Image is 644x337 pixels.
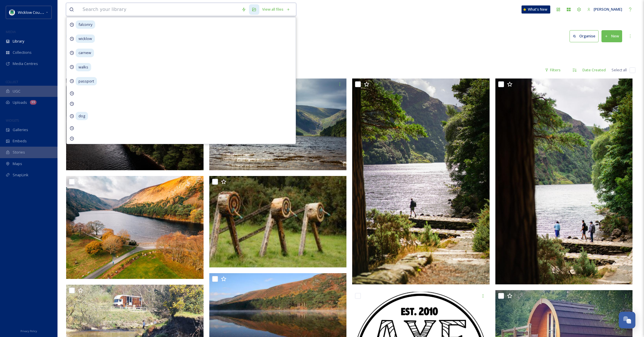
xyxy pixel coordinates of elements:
img: DJI_0412.jpg [66,176,204,279]
span: Collections [13,50,32,55]
img: download%20(9).png [9,9,15,15]
span: wicklow [76,35,95,43]
span: falconry [76,20,95,29]
span: Galleries [13,127,28,133]
span: Uploads [13,100,27,105]
span: Media Centres [13,61,38,66]
span: Select all [612,67,627,73]
span: walks [76,63,91,71]
span: dog [76,112,88,120]
input: Search your library [80,3,239,16]
span: UGC [13,89,20,94]
span: Privacy Policy [20,329,37,333]
span: 66 file s [66,67,78,73]
a: Privacy Policy [20,327,37,334]
span: WIDGETS [6,118,19,122]
a: What's New [522,5,550,14]
img: GlendaloughLakes-055.jpg [66,78,204,170]
a: [PERSON_NAME] [584,4,625,15]
button: New [601,30,622,42]
span: MEDIA [6,30,16,34]
div: Date Created [580,64,609,76]
img: Axe-4-300x200.jpg [209,176,347,268]
span: Stories [13,150,25,155]
span: SnapLink [13,172,28,178]
a: View all files [259,4,293,15]
span: COLLECT [6,80,18,84]
span: Maps [13,161,22,166]
span: carnew [76,49,94,57]
img: DSC09264.jpg [352,78,490,284]
button: Organise [570,30,599,42]
img: DSC09288.jpg [495,78,633,284]
a: Organise [570,30,601,42]
button: Open Chat [619,312,635,328]
div: Filters [542,64,563,76]
div: 99 [30,100,37,105]
span: Library [13,39,24,44]
span: passport [76,77,97,85]
span: Embeds [13,138,27,144]
span: [PERSON_NAME] [594,7,622,12]
span: Wicklow County Council [18,9,58,15]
